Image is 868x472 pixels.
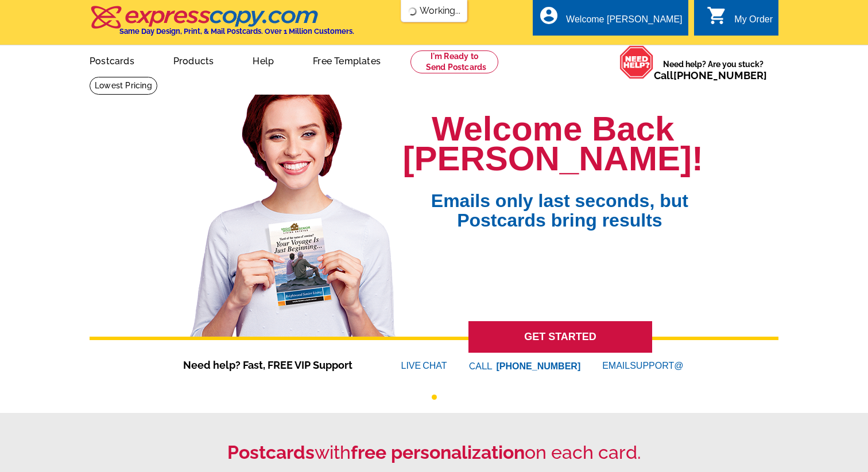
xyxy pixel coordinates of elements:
h4: Same Day Design, Print, & Mail Postcards. Over 1 Million Customers. [119,27,354,36]
i: shopping_cart [707,5,727,26]
h2: with on each card. [90,442,778,463]
a: shopping_cart My Order [707,13,773,27]
span: Need help? Are you stuck? [654,58,773,81]
font: SUPPORT@ [630,359,685,373]
div: My Order [734,14,773,30]
strong: free personalization [351,442,525,463]
img: help [619,45,654,79]
i: account_circle [538,5,559,26]
a: Products [155,46,232,73]
span: Emails only last seconds, but Postcards bring results [416,174,703,230]
a: [PHONE_NUMBER] [673,69,767,81]
a: Same Day Design, Print, & Mail Postcards. Over 1 Million Customers. [90,14,354,36]
h1: Welcome Back [PERSON_NAME]! [403,114,703,174]
a: GET STARTED [468,321,652,353]
a: Help [234,46,292,73]
span: Call [654,69,767,81]
img: loading... [408,7,417,16]
font: LIVE [401,359,423,373]
button: 1 of 1 [432,395,437,400]
img: welcome-back-logged-in.png [183,85,403,337]
a: Postcards [71,46,153,73]
div: Welcome [PERSON_NAME] [566,14,682,30]
span: Need help? Fast, FREE VIP Support [183,357,367,373]
a: Free Templates [294,46,399,73]
strong: Postcards [227,442,315,463]
a: LIVECHAT [401,361,447,370]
